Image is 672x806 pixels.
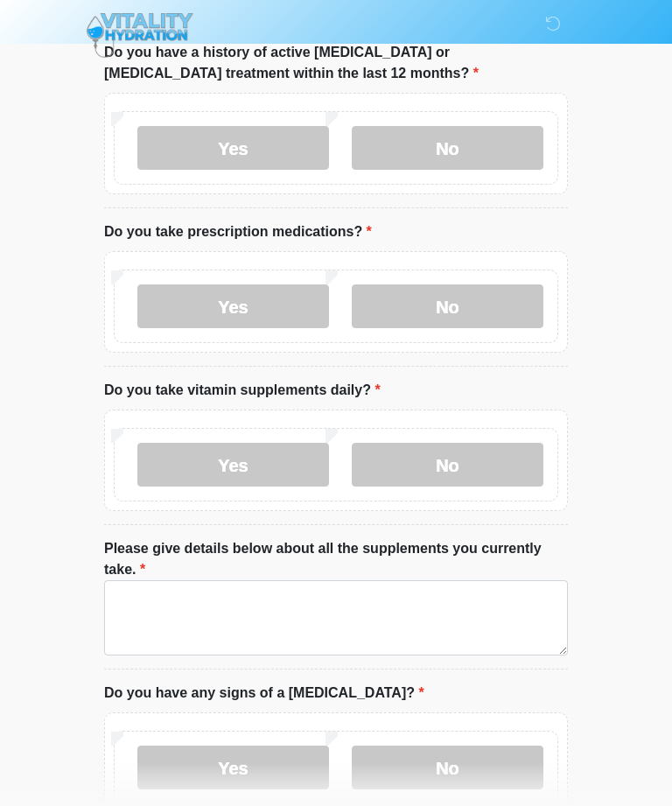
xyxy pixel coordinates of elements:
[352,126,543,170] label: No
[137,284,329,328] label: Yes
[352,443,543,487] label: No
[104,380,381,401] label: Do you take vitamin supplements daily?
[87,13,193,58] img: Vitality Hydration Logo
[137,443,329,487] label: Yes
[137,126,329,170] label: Yes
[104,221,372,242] label: Do you take prescription medications?
[137,746,329,789] label: Yes
[352,284,543,328] label: No
[352,746,543,789] label: No
[104,538,568,580] label: Please give details below about all the supplements you currently take.
[104,683,424,704] label: Do you have any signs of a [MEDICAL_DATA]?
